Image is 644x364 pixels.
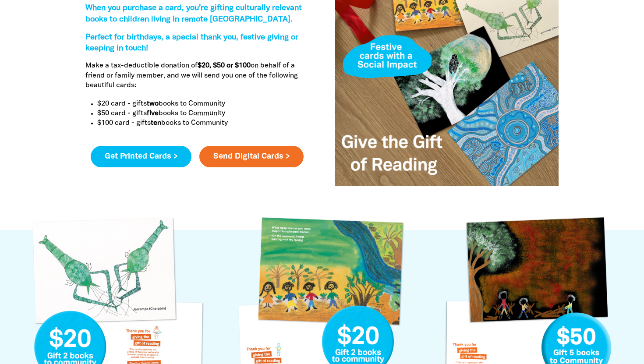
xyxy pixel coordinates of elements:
[97,109,309,118] p: $50 card - gifts books to Community
[97,118,309,128] p: $100 card - gifts books to Community
[85,34,298,52] span: Perfect for birthdays, a special thank you, festive giving or keeping in touch!
[91,146,191,168] a: Get Printed Cards >
[147,110,159,117] strong: five
[85,4,302,23] span: When you purchase a card, you’re gifting culturally relevant books to children living in remote [...
[151,120,161,126] strong: ten
[147,101,159,107] strong: two
[85,61,309,90] p: Make a tax-deductible donation of on behalf of a friend or family member, and we will send you on...
[198,63,251,69] strong: $20, $50 or $100
[199,146,304,168] a: Send Digital Cards >
[97,99,309,109] p: $20 card - gifts books to Community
